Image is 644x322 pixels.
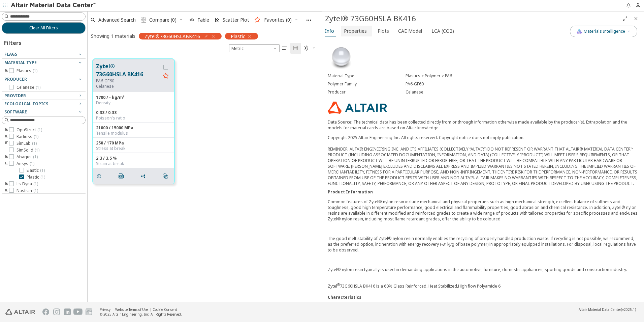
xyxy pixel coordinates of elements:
img: Altair Material Data Center [11,2,97,9]
span: Celanese [17,85,40,90]
button: Software [2,108,86,116]
span: ( 1 ) [40,174,45,180]
i:  [163,173,168,179]
span: Scatter Plot [223,18,249,22]
span: ( 1 ) [33,154,38,160]
div: Stress at break [96,146,171,151]
div: PA6-GF60 [406,81,639,87]
button: PDF Download [116,169,130,183]
div: grid [88,54,322,302]
i:  [304,46,309,51]
p: Celanese [96,84,160,89]
span: ( 1 ) [36,84,40,90]
span: Table [197,18,209,22]
span: Materials Intelligence [584,29,625,34]
span: Favorites (0) [264,18,292,22]
span: Plots [378,26,389,36]
button: Theme [301,43,319,54]
span: ( 1 ) [30,161,34,166]
div: Showing 1 materials [91,33,135,39]
span: Nastran [17,188,38,193]
span: ( 1 ) [33,181,38,187]
button: AI CopilotMaterials Intelligence [570,26,637,37]
span: ( 1 ) [32,140,37,146]
i: toogle group [4,141,9,146]
button: Table View [280,43,290,54]
div: PA6-GF60 [96,78,160,84]
div: 2.3 / 3.5 % [96,156,171,161]
button: Zytel® 73G60HSLA BK416 [96,62,160,78]
div: Density [96,100,171,106]
span: Software [4,109,27,115]
img: Altair Engineering [5,309,35,315]
button: Provider [2,92,86,100]
a: Website Terms of Use [115,307,148,312]
span: Radioss [17,134,38,139]
span: ( 1 ) [35,147,39,153]
i:  [141,17,147,23]
i: toogle group [4,134,9,139]
i: toogle group [4,127,9,133]
span: Advanced Search [98,18,136,22]
button: Clear All Filters [2,22,86,34]
div: 1700 / - kg/m³ [96,95,171,100]
span: CAE Model [398,26,422,36]
img: AI Copilot [577,29,582,34]
div: Material Type [328,73,406,79]
button: Similar search [160,169,174,183]
div: Zytel® 73G60HSLA BK416 [325,13,620,24]
div: Unit System [229,44,280,52]
button: Producer [2,75,86,83]
i: toogle group [4,154,9,160]
i:  [282,46,288,51]
p: Common features of Zytel® nylon resin include mechanical and physical properties such as high mec... [328,199,639,222]
button: Tile View [290,43,301,54]
div: Plastics > Polymer > PA6 [406,73,639,79]
button: Share [137,169,152,183]
span: Info [325,26,334,36]
span: Plastics [17,68,37,74]
span: Elastic [27,168,45,173]
span: ( 1 ) [33,188,38,193]
span: Ecological Topics [4,101,48,107]
div: 0.33 / 0.33 [96,110,171,115]
span: Properties [344,26,367,36]
button: Material Type [2,59,86,67]
span: Plastic [27,175,45,180]
span: Material Type [4,60,37,65]
span: Abaqus [17,154,38,160]
button: Ecological Topics [2,100,86,108]
img: Material Type Image [328,44,355,71]
span: Producer [4,76,27,82]
div: Polymer Family [328,81,406,87]
div: Poisson's ratio [96,115,171,121]
div: Characteristics [328,294,639,300]
div: Copyright 2025 Altair Engineering Inc. All rights reserved. Copyright notice does not imply publi... [328,135,639,186]
span: ( 1 ) [37,127,42,133]
div: Filters [2,34,25,50]
a: Privacy [100,307,110,312]
button: Close [631,13,641,24]
p: The good melt stability of Zytel® nylon resin normally enables the recycling of properly handled ... [328,236,639,253]
span: Plastic [231,33,245,39]
div: Strain at break [96,161,171,166]
span: Metric [229,44,280,52]
button: Favorite [160,71,171,82]
span: Ansys [17,161,34,166]
div: Celanese [406,89,639,95]
i: toogle group [4,188,9,193]
i: toogle group [4,68,9,74]
sup: ® [337,282,340,287]
div: © 2025 Altair Engineering, Inc. All Rights Reserved. [100,312,182,317]
div: Tensile modulus [96,131,171,136]
div: 250 / 170 MPa [96,140,171,146]
i: toogle group [4,181,9,187]
span: Ls-Dyna [17,181,38,187]
span: LCA (CO2) [431,26,454,36]
p: Data Source: The technical data has been collected directly from or through information otherwise... [328,119,639,131]
span: Compare (0) [149,18,176,22]
i:  [119,173,124,179]
span: Clear All Filters [29,25,58,31]
button: Details [93,169,107,183]
button: Full Screen [620,13,631,24]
